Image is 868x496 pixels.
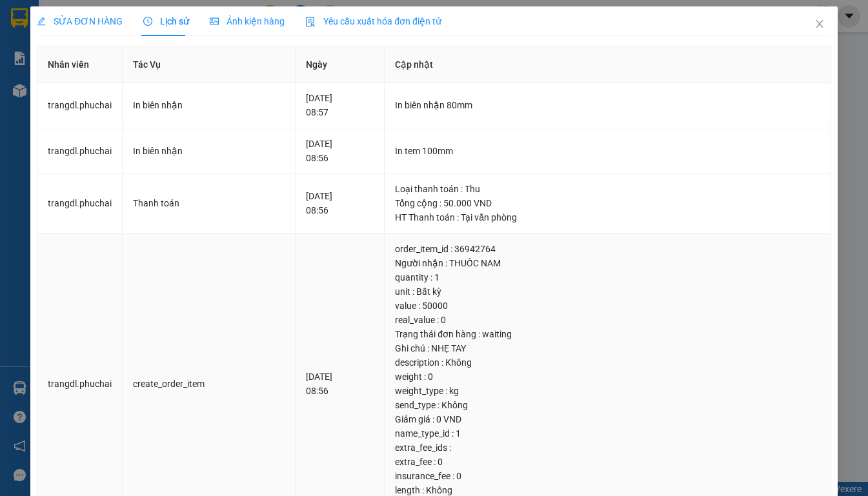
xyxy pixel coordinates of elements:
[305,16,441,26] span: Yêu cầu xuất hóa đơn điện tử
[395,144,820,158] div: In tem 100mm
[395,284,820,299] div: unit : Bất kỳ
[37,128,123,174] td: trangdl.phuchai
[395,341,820,355] div: Ghi chú : NHẸ TAY
[395,469,820,483] div: insurance_fee : 0
[133,144,285,158] div: In biên nhận
[210,17,219,26] span: picture
[306,91,374,119] div: [DATE] 08:57
[395,426,820,441] div: name_type_id : 1
[143,16,189,26] span: Lịch sử
[210,16,285,26] span: Ảnh kiện hàng
[306,189,374,217] div: [DATE] 08:56
[133,377,285,391] div: create_order_item
[395,384,820,398] div: weight_type : kg
[37,47,123,83] th: Nhân viên
[395,210,820,224] div: HT Thanh toán : Tại văn phòng
[37,174,123,233] td: trangdl.phuchai
[395,242,820,256] div: order_item_id : 36942764
[395,313,820,327] div: real_value : 0
[395,98,820,112] div: In biên nhận 80mm
[395,355,820,370] div: description : Không
[306,370,374,398] div: [DATE] 08:56
[395,370,820,384] div: weight : 0
[395,196,820,210] div: Tổng cộng : 50.000 VND
[395,455,820,469] div: extra_fee : 0
[123,47,296,83] th: Tác Vụ
[395,256,820,270] div: Người nhận : THUỐC NAM
[133,98,285,112] div: In biên nhận
[37,17,46,26] span: edit
[37,16,123,26] span: SỬA ĐƠN HÀNG
[395,412,820,426] div: Giảm giá : 0 VND
[385,47,831,83] th: Cập nhật
[395,441,820,455] div: extra_fee_ids :
[306,137,374,165] div: [DATE] 08:56
[296,47,385,83] th: Ngày
[395,182,820,196] div: Loại thanh toán : Thu
[37,83,123,128] td: trangdl.phuchai
[305,17,316,27] img: icon
[395,270,820,284] div: quantity : 1
[395,327,820,341] div: Trạng thái đơn hàng : waiting
[395,299,820,313] div: value : 50000
[133,196,285,210] div: Thanh toán
[814,19,825,29] span: close
[802,6,838,43] button: Close
[143,17,152,26] span: clock-circle
[395,398,820,412] div: send_type : Không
